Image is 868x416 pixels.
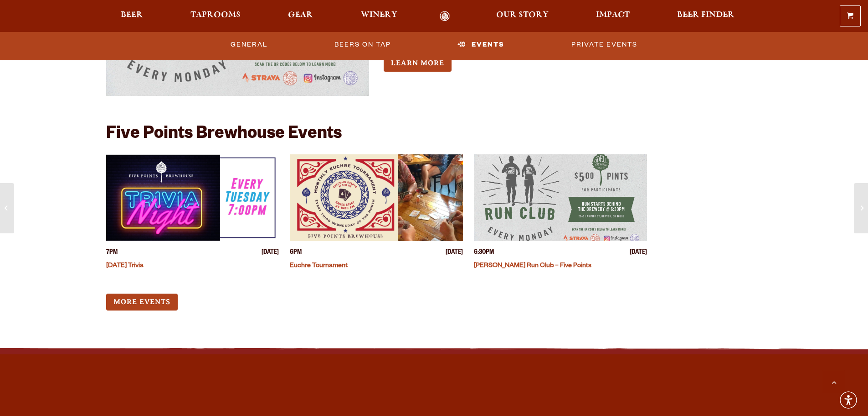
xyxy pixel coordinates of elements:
a: Our Story [490,11,555,21]
span: Taprooms [190,11,241,19]
div: Accessibility Menu [838,390,858,410]
span: Our Story [496,11,549,19]
a: Beer Finder [671,11,740,21]
span: Beer Finder [677,11,734,19]
a: Taprooms [185,11,247,21]
a: General [227,34,271,55]
span: 6PM [290,248,302,258]
span: [DATE] [630,248,647,258]
span: [DATE] [262,248,279,258]
a: Winery [355,11,403,21]
a: More Events (opens in a new window) [106,294,178,311]
a: Gear [282,11,319,21]
a: Scroll to top [822,370,845,393]
a: [DATE] Trivia [106,263,144,270]
a: View event details [106,154,279,241]
span: 7PM [106,248,118,258]
a: Learn more about Odell Run Club – Five Points [384,55,452,72]
a: View event details [474,154,647,241]
span: Gear [288,11,313,19]
a: Private Events [568,34,641,55]
span: Winery [361,11,397,19]
a: Odell Home [428,11,462,21]
a: Events [454,34,508,55]
a: Beers on Tap [331,34,395,55]
a: [PERSON_NAME] Run Club – Five Points [474,263,591,270]
a: Beer [115,11,149,21]
a: View event details [290,154,463,241]
a: Euchre Tournament [290,263,348,270]
span: Impact [596,11,630,19]
h2: Five Points Brewhouse Events [106,125,342,145]
span: [DATE] [446,248,463,258]
a: Impact [590,11,636,21]
span: 6:30PM [474,248,494,258]
span: Beer [121,11,143,19]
